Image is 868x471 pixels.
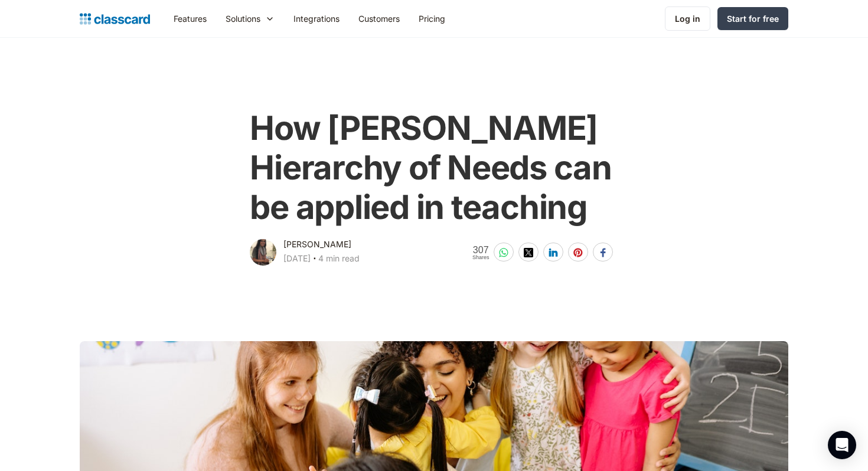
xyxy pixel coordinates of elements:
[665,6,710,31] a: Log in
[499,248,508,257] img: whatsapp-white sharing button
[598,248,608,257] img: facebook-white sharing button
[409,5,455,32] a: Pricing
[250,109,618,228] h1: How [PERSON_NAME] Hierarchy of Needs can be applied in teaching
[284,5,349,32] a: Integrations
[349,5,409,32] a: Customers
[311,251,318,268] div: ‧
[164,5,216,32] a: Features
[472,245,490,255] span: 307
[675,12,700,25] div: Log in
[472,255,490,260] span: Shares
[283,251,311,266] div: [DATE]
[573,248,583,257] img: pinterest-white sharing button
[216,5,284,32] div: Solutions
[524,248,533,257] img: twitter-white sharing button
[283,237,351,251] div: [PERSON_NAME]
[80,11,150,27] a: home
[549,248,558,257] img: linkedin-white sharing button
[226,12,260,25] div: Solutions
[318,251,360,266] div: 4 min read
[717,7,788,30] a: Start for free
[828,431,856,459] div: Open Intercom Messenger
[727,12,779,25] div: Start for free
